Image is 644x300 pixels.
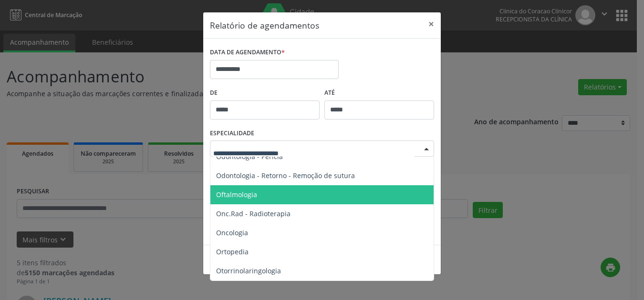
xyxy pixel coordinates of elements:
[210,126,254,141] label: ESPECIALIDADE
[216,190,257,199] span: Oftalmologia
[216,209,291,218] span: Onc.Rad - Radioterapia
[210,45,285,60] label: DATA DE AGENDAMENTO
[216,266,281,275] span: Otorrinolaringologia
[216,247,249,256] span: Ortopedia
[210,86,320,100] label: De
[216,171,355,180] span: Odontologia - Retorno - Remoção de sutura
[210,19,319,31] h5: Relatório de agendamentos
[216,152,283,161] span: Odontologia - Perícia
[216,228,248,237] span: Oncologia
[422,12,441,36] button: Close
[324,86,434,100] label: ATÉ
